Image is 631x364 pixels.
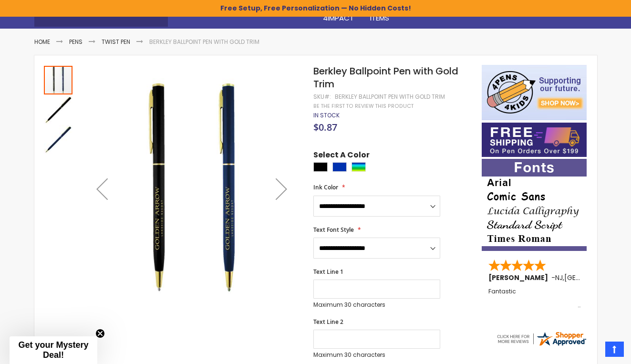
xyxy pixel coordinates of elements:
div: Blue [332,162,347,172]
img: Berkley Ballpoint Pen with Gold Trim [83,79,300,297]
a: Be the first to review this product [313,103,414,110]
span: Select A Color [313,150,370,163]
span: [PERSON_NAME] [488,273,551,282]
span: Get your Mystery Deal! [18,340,88,360]
span: NJ [555,273,563,282]
strong: SKU [313,93,331,101]
div: Availability [313,112,340,119]
p: Maximum 30 characters [313,301,440,309]
div: Berkley Ballpoint Pen with Gold Trim [44,124,72,154]
span: In stock [313,111,340,119]
span: Ink Color [313,183,338,191]
button: Close teaser [95,329,105,338]
div: Black [313,162,328,172]
div: Berkley Ballpoint Pen with Gold Trim [44,94,73,124]
img: 4pens.com widget logo [496,330,587,347]
span: Berkley Ballpoint Pen with Gold Trim [313,64,458,91]
img: Berkley Ballpoint Pen with Gold Trim [44,95,72,124]
div: Assorted [352,162,366,172]
div: Next [262,65,300,312]
a: Home [34,38,50,46]
a: Top [605,342,624,357]
img: font-personalization-examples [482,159,587,251]
div: Get your Mystery Deal!Close teaser [10,336,97,364]
img: Berkley Ballpoint Pen with Gold Trim [44,125,72,154]
div: Berkley Ballpoint Pen with Gold Trim [44,65,73,94]
img: 4pens 4 kids [482,65,587,120]
a: 4pens.com certificate URL [496,341,587,349]
span: Text Font Style [313,226,354,234]
a: Pens [69,38,83,46]
div: Previous [83,65,121,312]
li: Berkley Ballpoint Pen with Gold Trim [149,38,259,46]
img: Free shipping on orders over $199 [482,123,587,157]
span: Text Line 2 [313,318,343,326]
span: Text Line 1 [313,268,343,276]
div: Fantastic [488,288,581,309]
div: Berkley Ballpoint Pen with Gold Trim [335,93,445,101]
span: $0.87 [313,121,337,134]
p: Maximum 30 characters [313,351,440,359]
a: Twist Pen [102,38,130,46]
